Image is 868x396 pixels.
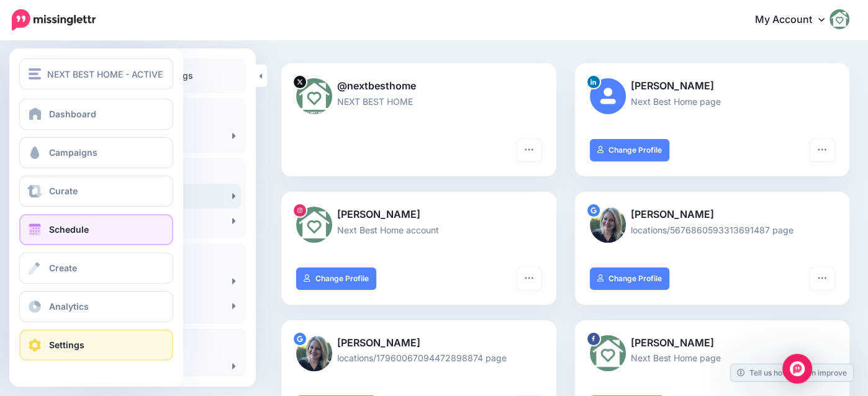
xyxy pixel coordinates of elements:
a: Curate [19,176,173,207]
span: Settings [49,340,84,350]
a: Schedule [19,214,173,245]
span: Schedule [49,224,89,235]
p: [PERSON_NAME] [590,207,835,223]
p: locations/17960067094472898874 page [296,351,541,365]
div: Open Intercom Messenger [782,354,812,384]
p: Next Best Home page [590,351,835,365]
p: [PERSON_NAME] [590,335,835,351]
img: 243588416_117263277366851_5319957529775004127_n-bsa138245.jpg [590,335,626,371]
p: [PERSON_NAME] [296,335,541,351]
img: G9dfnXap-79885.jpg [296,78,332,114]
p: Next Best Home account [296,223,541,237]
p: Next Best Home page [590,94,835,109]
img: 298961823_3197175070596899_8131424433096050949_n-bsa138247.jpg [296,207,332,243]
span: Dashboard [49,109,96,119]
a: My Account [743,5,849,35]
span: Create [49,263,77,273]
p: [PERSON_NAME] [590,78,835,94]
img: Missinglettr [12,9,96,30]
a: Settings [19,330,173,361]
a: Analytics [19,291,173,322]
a: Campaigns [19,137,173,168]
a: Create [19,253,173,284]
span: NEXT BEST HOME - ACTIVE [47,67,163,81]
a: Tell us how we can improve [731,364,853,381]
a: Change Profile [296,268,376,290]
a: Change Profile [590,268,670,290]
a: Change Profile [590,139,670,161]
p: locations/5676860593313691487 page [590,223,835,237]
img: user_default_image.png [590,78,626,114]
p: NEXT BEST HOME [296,94,541,109]
img: ACg8ocK0znDfq537qHVs7dE0xFGdxHeBVQc4nBop5uim4OOhvcss96-c-79886.png [296,335,332,371]
span: Campaigns [49,147,97,158]
button: NEXT BEST HOME - ACTIVE [19,58,173,89]
p: @nextbesthome [296,78,541,94]
span: Analytics [49,301,89,312]
span: Curate [49,186,78,196]
a: Dashboard [19,99,173,130]
img: menu.png [29,68,41,79]
img: ACg8ocK0znDfq537qHVs7dE0xFGdxHeBVQc4nBop5uim4OOhvcss96-c-79886.png [590,207,626,243]
p: [PERSON_NAME] [296,207,541,223]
